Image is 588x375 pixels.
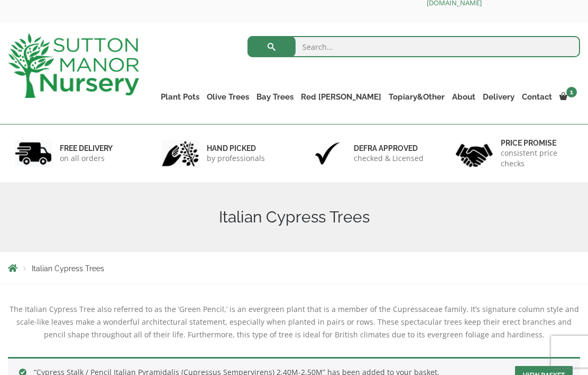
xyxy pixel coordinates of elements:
[8,208,580,227] h1: Italian Cypress Trees
[157,90,203,104] a: Plant Pots
[207,144,265,153] h6: hand picked
[556,90,580,104] a: 1
[354,153,424,164] p: checked & Licensed
[448,90,479,104] a: About
[8,33,139,98] img: logo
[8,264,580,272] nav: Breadcrumbs
[32,264,104,273] span: Italian Cypress Trees
[297,90,385,104] a: Red [PERSON_NAME]
[207,153,265,164] p: by professionals
[385,90,448,104] a: Topiary&Other
[253,90,297,104] a: Bay Trees
[501,148,573,169] p: consistent price checks
[8,303,580,341] div: The Italian Cypress Tree also referred to as the ‘Green Pencil,’ is an evergreen plant that is a ...
[203,90,253,104] a: Olive Trees
[479,90,518,104] a: Delivery
[247,36,580,57] input: Search...
[15,140,52,167] img: 1.jpg
[162,140,199,167] img: 2.jpg
[60,144,113,153] h6: FREE DELIVERY
[501,138,573,148] h6: Price promise
[566,87,577,97] span: 1
[60,153,113,164] p: on all orders
[518,90,556,104] a: Contact
[456,137,493,169] img: 4.jpg
[309,140,346,167] img: 3.jpg
[354,144,424,153] h6: Defra approved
